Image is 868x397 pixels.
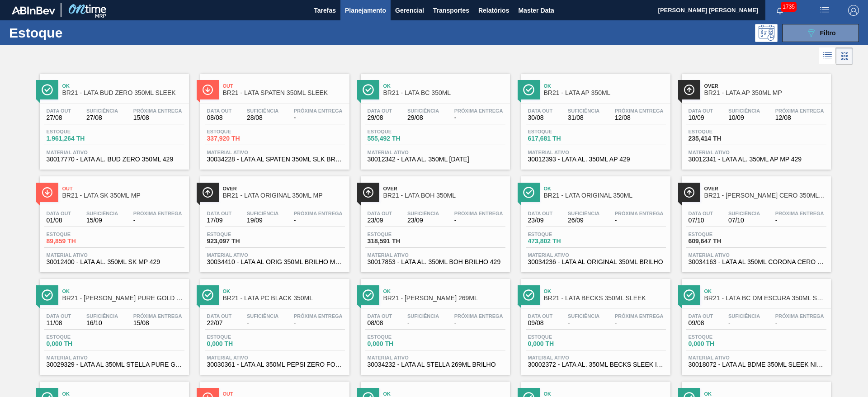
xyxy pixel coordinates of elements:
span: Estoque [47,232,110,237]
span: Material ativo [689,355,824,360]
img: Ícone [42,289,53,301]
span: Suficiência [407,211,439,216]
span: Data out [689,313,713,319]
a: ÍconeOutBR21 - LATA SK 350ML MPData out01/08Suficiência15/09Próxima Entrega-Estoque89,859 THMater... [33,170,193,272]
span: 0,000 TH [368,340,431,347]
span: Estoque [47,129,110,134]
span: 30034236 - LATA AL ORIGINAL 350ML BRILHO [528,259,664,265]
img: Ícone [684,187,695,198]
button: Filtro [782,24,859,42]
span: 09/08 [528,320,553,326]
span: Próxima Entrega [775,313,824,319]
span: BR21 - LATA ORIGINAL 350ML MP [223,192,345,199]
span: 10/09 [728,114,760,121]
span: Gerencial [395,5,424,16]
a: ÍconeOverBR21 - LATA AP 350ML MPData out10/09Suficiência10/09Próxima Entrega12/08Estoque235,414 T... [675,67,835,170]
span: Estoque [689,129,752,134]
span: 30017853 - LATA AL. 350ML BOH BRILHO 429 [368,259,503,265]
span: - [407,320,439,326]
span: Transportes [433,5,469,16]
img: userActions [819,5,830,16]
button: Notificações [765,4,794,17]
span: Próxima Entrega [133,211,182,216]
span: Data out [207,313,232,319]
a: ÍconeOkBR21 - LATA BC DM ESCURA 350ML SLEEKData out09/08Suficiência-Próxima Entrega-Estoque0,000 ... [675,272,835,375]
span: Material ativo [207,150,343,155]
span: Suficiência [407,108,439,113]
span: Estoque [368,232,431,237]
img: Ícone [202,84,213,95]
span: BR21 - LATA AP 350ML [544,90,666,96]
span: Data out [47,108,71,113]
img: Ícone [202,289,213,301]
h1: Estoque [9,28,144,38]
span: 30012341 - LATA AL. 350ML AP MP 429 [689,156,824,163]
span: Estoque [689,334,752,340]
span: 30034232 - LATA AL STELLA 269ML BRILHO [368,361,503,368]
span: Filtro [820,29,836,37]
span: Material ativo [207,252,343,258]
span: 1.961,264 TH [47,135,110,142]
span: - [454,320,503,326]
span: Próxima Entrega [133,313,182,319]
span: Material ativo [528,150,664,155]
span: 30034163 - LATA AL 350ML CORONA CERO SLEEK [689,259,824,265]
img: Logout [848,5,859,16]
div: Visão em Lista [819,47,836,65]
span: 12/08 [615,114,664,121]
span: 15/08 [133,320,182,326]
span: Suficiência [568,313,599,319]
span: BR21 - LATA BC 350ML [383,90,505,96]
span: 30002372 - LATA AL. 350ML BECKS SLEEK IN65 [528,361,664,368]
span: Ok [383,83,505,89]
span: 0,000 TH [528,340,591,347]
span: Ok [62,288,184,294]
span: 30018072 - LATA AL BDME 350ML SLEEK NIV23 429 [689,361,824,368]
a: ÍconeOverBR21 - LATA BOH 350MLData out23/09Suficiência23/09Próxima Entrega-Estoque318,591 THMater... [354,170,514,272]
span: Estoque [528,232,591,237]
span: Suficiência [568,211,599,216]
span: Suficiência [86,211,118,216]
span: 473,802 TH [528,238,591,245]
span: Material ativo [368,252,503,258]
span: 16/10 [86,320,118,326]
div: Visão em Cards [836,47,853,65]
span: Suficiência [568,108,599,113]
span: 30012400 - LATA AL. 350ML SK MP 429 [47,259,182,265]
span: Ok [544,83,666,89]
span: 0,000 TH [689,340,752,347]
span: 318,591 TH [368,238,431,245]
span: 08/08 [368,320,392,326]
span: 923,097 TH [207,238,270,245]
span: Data out [689,211,713,216]
span: Material ativo [47,150,182,155]
span: Próxima Entrega [454,211,503,216]
span: 08/08 [207,114,232,121]
span: 09/08 [689,320,713,326]
span: 30012393 - LATA AL. 350ML AP 429 [528,156,664,163]
span: BR21 - LATA STELLA PURE GOLD 350ML [62,295,184,302]
span: Suficiência [247,211,278,216]
span: - [294,114,343,121]
span: Material ativo [689,150,824,155]
span: Ok [544,186,666,191]
span: BR21 - LATA SK 350ML MP [62,192,184,199]
span: Ok [383,288,505,294]
span: 31/08 [568,114,599,121]
span: Data out [368,108,392,113]
img: Ícone [42,84,53,95]
span: Suficiência [86,313,118,319]
span: Próxima Entrega [775,108,824,113]
span: BR21 - LATA ORIGINAL 350ML [544,192,666,199]
a: ÍconeOkBR21 - LATA ORIGINAL 350MLData out23/09Suficiência26/09Próxima Entrega-Estoque473,802 THMa... [514,170,675,272]
span: 17/09 [207,217,232,224]
span: 26/09 [568,217,599,224]
span: Estoque [689,232,752,237]
span: - [133,217,182,224]
span: Estoque [368,334,431,340]
span: Ok [62,391,184,397]
span: BR21 - LATA BC DM ESCURA 350ML SLEEK [704,295,826,302]
span: 0,000 TH [207,340,270,347]
a: ÍconeOkBR21 - LATA BC 350MLData out29/08Suficiência29/08Próxima Entrega-Estoque555,492 THMaterial... [354,67,514,170]
span: - [294,320,343,326]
